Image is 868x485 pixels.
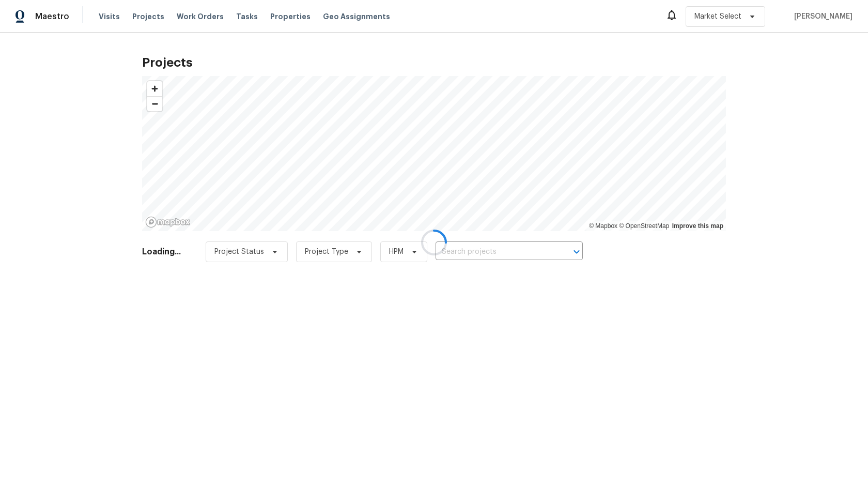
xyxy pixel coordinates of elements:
[619,222,669,230] a: OpenStreetMap
[145,216,191,228] a: Mapbox homepage
[589,222,617,230] a: Mapbox
[672,222,723,230] a: Improve this map
[147,97,162,111] span: Zoom out
[147,96,162,111] button: Zoom out
[147,81,162,96] button: Zoom in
